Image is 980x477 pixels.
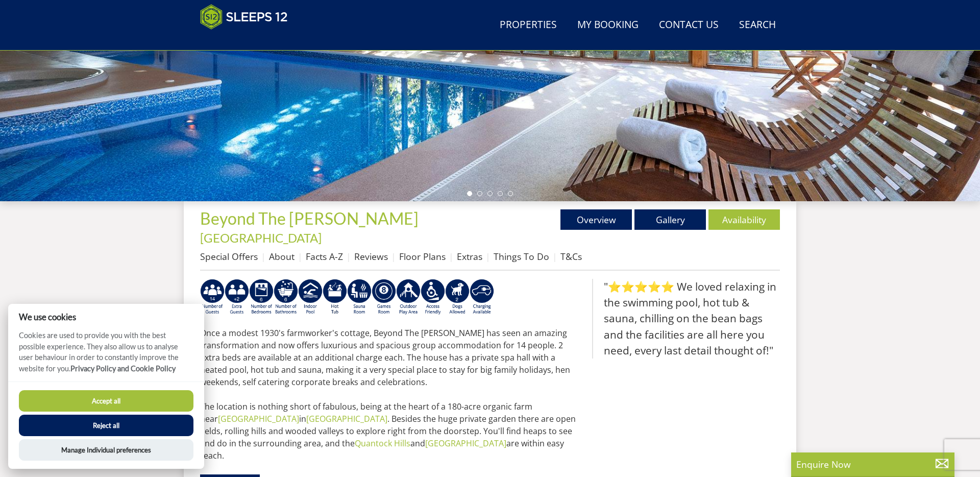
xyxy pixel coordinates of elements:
a: Things To Do [494,250,549,263]
a: [GEOGRAPHIC_DATA] [306,413,387,424]
a: Quantock Hills [355,438,410,449]
blockquote: "⭐⭐⭐⭐⭐ We loved relaxing in the swimming pool, hot tub & sauna, chilling on the bean bags and the... [592,279,780,359]
img: AD_4nXdrZMsjcYNLGsKuA84hRzvIbesVCpXJ0qqnwZoX5ch9Zjv73tWe4fnFRs2gJ9dSiUubhZXckSJX_mqrZBmYExREIfryF... [372,279,396,316]
button: Manage Individual preferences [19,439,193,461]
a: Extras [457,250,482,263]
img: AD_4nXfjdDqPkGBf7Vpi6H87bmAUe5GYCbodrAbU4sf37YN55BCjSXGx5ZgBV7Vb9EJZsXiNVuyAiuJUB3WVt-w9eJ0vaBcHg... [396,279,421,316]
a: Facts A-Z [306,250,343,263]
img: AD_4nXe7_8LrJK20fD9VNWAdfykBvHkWcczWBt5QOadXbvIwJqtaRaRf-iI0SeDpMmH1MdC9T1Vy22FMXzzjMAvSuTB5cJ7z5... [445,279,470,316]
img: AD_4nXe3VD57-M2p5iq4fHgs6WJFzKj8B0b3RcPFe5LKK9rgeZlFmFoaMJPsJOOJzc7Q6RMFEqsjIZ5qfEJu1txG3QLmI_2ZW... [421,279,445,316]
img: Sleeps 12 [200,4,288,30]
img: AD_4nXei2dp4L7_L8OvME76Xy1PUX32_NMHbHVSts-g-ZAVb8bILrMcUKZI2vRNdEqfWP017x6NFeUMZMqnp0JYknAB97-jDN... [298,279,323,316]
p: Once a modest 1930's farmworker's cottage, Beyond The [PERSON_NAME] has seen an amazing transform... [200,327,584,462]
a: About [269,250,295,263]
img: AD_4nXcpX5uDwed6-YChlrI2BYOgXwgg3aqYHOhRm0XfZB-YtQW2NrmeCr45vGAfVKUq4uWnc59ZmEsEzoF5o39EWARlT1ewO... [323,279,347,316]
a: Search [735,14,780,37]
a: Reviews [354,250,388,263]
span: Beyond The [PERSON_NAME] [200,208,419,228]
a: Contact Us [655,14,723,37]
a: Privacy Policy and Cookie Policy [70,364,176,373]
a: Beyond The [PERSON_NAME] [200,208,422,228]
img: AD_4nXeP6WuvG491uY6i5ZIMhzz1N248Ei-RkDHdxvvjTdyF2JXhbvvI0BrTCyeHgyWBEg8oAgd1TvFQIsSlzYPCTB7K21VoI... [225,279,249,316]
iframe: Customer reviews powered by Trustpilot [195,36,302,44]
p: Enquire Now [796,458,949,471]
button: Reject all [19,415,193,436]
a: Availability [708,209,780,230]
a: [GEOGRAPHIC_DATA] [218,413,299,424]
a: Gallery [634,209,706,230]
img: AD_4nXcnT2OPG21WxYUhsl9q61n1KejP7Pk9ESVM9x9VetD-X_UXXoxAKaMRZGYNcSGiAsmGyKm0QlThER1osyFXNLmuYOVBV... [470,279,494,316]
img: AD_4nXfRzBlt2m0mIteXDhAcJCdmEApIceFt1SPvkcB48nqgTZkfMpQlDmULa47fkdYiHD0skDUgcqepViZHFLjVKS2LWHUqM... [249,279,274,316]
a: [GEOGRAPHIC_DATA] [425,438,506,449]
a: Overview [560,209,632,230]
img: AD_4nXdjbGEeivCGLLmyT_JEP7bTfXsjgyLfnLszUAQeQ4RcokDYHVBt5R8-zTDbAVICNoGv1Dwc3nsbUb1qR6CAkrbZUeZBN... [347,279,372,316]
a: T&Cs [560,250,582,263]
a: Floor Plans [399,250,446,263]
a: [GEOGRAPHIC_DATA] [200,230,322,245]
p: Cookies are used to provide you with the best possible experience. They also allow us to analyse ... [8,330,204,381]
img: AD_4nXdcQ9KvtZsQ62SDWVQl1bwDTl-yPG6gEIUNbwyrGIsgZo60KRjE4_zywAtQnfn2alr58vaaTkMQrcaGqlbOWBhHpVbyA... [200,279,225,316]
a: My Booking [573,14,643,37]
button: Accept all [19,390,193,412]
a: Special Offers [200,250,258,263]
a: Properties [496,14,561,37]
img: AD_4nXdmwCQHKAiIjYDk_1Dhq-AxX3fyYPYaVgX942qJE-Y7he54gqc0ybrIGUg6Qr_QjHGl2FltMhH_4pZtc0qV7daYRc31h... [274,279,298,316]
h2: We use cookies [8,312,204,322]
